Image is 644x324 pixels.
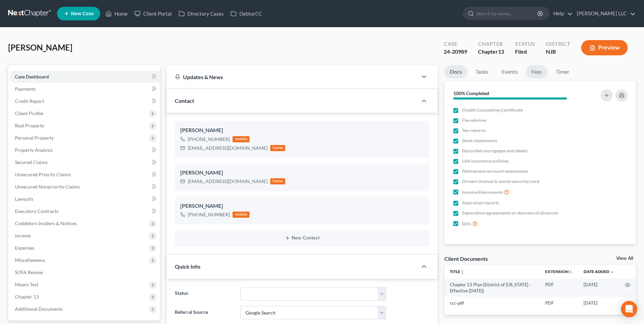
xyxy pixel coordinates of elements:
[616,256,633,261] a: View All
[10,181,160,193] a: Unsecured Nonpriority Claims
[526,65,548,78] a: Fees
[180,235,424,241] button: New Contact
[15,269,43,275] span: SOFA Review
[15,257,45,263] span: Miscellaneous
[462,127,486,134] span: Tax returns
[550,7,573,20] a: Help
[478,48,504,56] div: Chapter
[453,90,489,96] strong: 100% Completed
[584,269,614,274] a: Date Added expand_more
[578,297,620,309] td: [DATE]
[15,184,80,190] span: Unsecured Nonpriority Claims
[10,71,160,83] a: Case Dashboard
[233,136,250,142] div: mobile
[171,306,237,320] label: Referral Source
[444,297,540,309] td: ccc-pdf
[470,65,494,78] a: Tasks
[188,136,230,143] div: [PHONE_NUMBER]
[462,107,523,113] span: Credit Counseling Certificate
[175,7,227,20] a: Directory Cases
[71,11,94,16] span: New Case
[180,202,424,210] div: [PERSON_NAME]
[8,42,72,52] span: [PERSON_NAME]
[540,278,578,297] td: PDF
[10,83,160,95] a: Payments
[478,40,504,48] div: Chapter
[102,7,131,20] a: Home
[462,178,539,185] span: Drivers license & social security card
[444,48,467,56] div: 24-20989
[550,65,575,78] a: Timer
[15,282,38,287] span: Means Test
[188,145,268,151] div: [EMAIL_ADDRESS][DOMAIN_NAME]
[10,144,160,156] a: Property Analysis
[450,269,464,274] a: Titleunfold_more
[515,48,535,56] div: Filed
[15,147,53,153] span: Property Analysis
[10,205,160,217] a: Executory Contracts
[546,48,570,56] div: NJB
[462,158,509,164] span: Life insurance policies
[15,159,48,165] span: Secured Claims
[621,301,637,317] div: Open Intercom Messenger
[15,306,63,312] span: Additional Documents
[15,196,33,202] span: Lawsuits
[540,297,578,309] td: PDF
[15,220,77,226] span: Codebtors Insiders & Notices
[15,110,43,116] span: Client Profile
[515,40,535,48] div: Status
[15,245,34,251] span: Expenses
[462,220,471,227] span: Bills
[10,168,160,181] a: Unsecured Priority Claims
[610,270,614,274] i: expand_more
[444,255,488,262] div: Client Documents
[573,7,636,20] a: [PERSON_NAME] LLC
[270,178,285,184] div: home
[15,208,58,214] span: Executory Contracts
[175,97,194,104] span: Contact
[15,294,39,300] span: Chapter 13
[15,86,36,92] span: Payments
[462,137,497,144] span: Bank statements
[460,270,464,274] i: unfold_more
[546,40,570,48] div: District
[444,278,540,297] td: Chapter 13 Plan (District of [US_STATE] - Effective [DATE])
[462,210,558,216] span: Separation agreements or decrees of divorces
[444,65,467,78] a: Docs
[180,126,424,134] div: [PERSON_NAME]
[10,95,160,107] a: Credit Report
[15,172,71,177] span: Unsecured Priority Claims
[581,40,628,55] button: Preview
[462,147,528,154] span: Recorded mortgages and deeds
[10,266,160,278] a: SOFA Review
[188,211,230,218] div: [PHONE_NUMBER]
[175,263,200,270] span: Quick Info
[15,74,49,79] span: Case Dashboard
[15,123,44,128] span: Real Property
[569,270,573,274] i: unfold_more
[10,193,160,205] a: Lawsuits
[188,178,268,185] div: [EMAIL_ADDRESS][DOMAIN_NAME]
[462,168,528,175] span: Retirement account statements
[444,40,467,48] div: Case
[175,73,409,80] div: Updates & News
[462,117,486,124] span: Pay advices
[498,48,504,55] span: 13
[15,98,44,104] span: Credit Report
[496,65,523,78] a: Events
[578,278,620,297] td: [DATE]
[462,189,503,196] span: Income Documents
[233,212,250,218] div: mobile
[15,135,54,141] span: Personal Property
[171,287,237,301] label: Status
[462,199,499,206] span: Appraisal reports
[180,169,424,177] div: [PERSON_NAME]
[15,233,31,238] span: Income
[545,269,573,274] a: Extensionunfold_more
[270,145,285,151] div: home
[131,7,175,20] a: Client Portal
[227,7,265,20] a: DebtorCC
[10,156,160,168] a: Secured Claims
[476,7,538,20] input: Search by name...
